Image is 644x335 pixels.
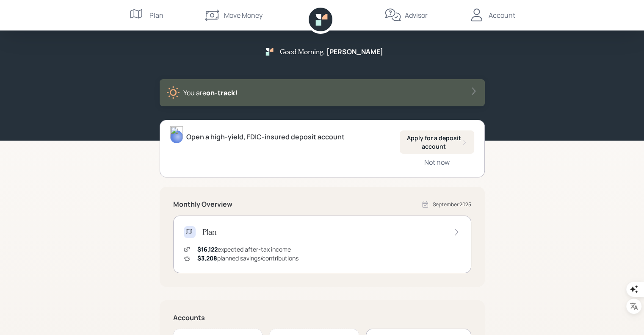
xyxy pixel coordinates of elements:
[149,10,163,20] div: Plan
[224,10,263,20] div: Move Money
[186,132,345,142] div: Open a high-yield, FDIC-insured deposit account
[405,10,428,20] div: Advisor
[326,48,383,56] h5: [PERSON_NAME]
[173,200,232,208] h5: Monthly Overview
[400,130,474,154] button: Apply for a deposit account
[202,227,216,237] h4: Plan
[170,126,183,143] img: james-distasi-headshot.png
[424,158,450,167] div: Not now
[489,10,515,20] div: Account
[197,245,218,253] span: $16,122
[183,88,238,98] div: You are
[197,254,299,263] div: planned savings/contributions
[173,314,471,322] h5: Accounts
[166,86,180,100] img: sunny-XHVQM73Q.digested.png
[197,254,217,262] span: $3,208
[197,245,291,254] div: expected after-tax income
[433,201,471,208] div: September 2025
[206,88,238,97] span: on‑track!
[406,134,467,150] div: Apply for a deposit account
[280,47,325,55] h5: Good Morning ,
